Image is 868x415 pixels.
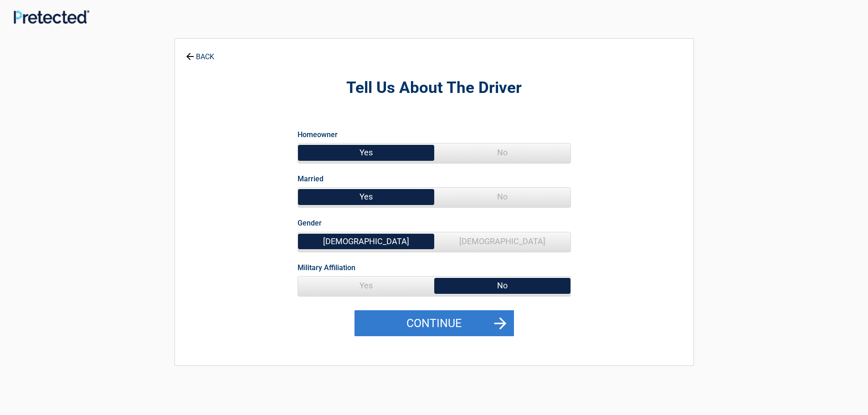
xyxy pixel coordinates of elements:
[434,143,570,162] span: No
[298,217,322,229] label: Gender
[298,261,355,274] label: Military Affiliation
[184,45,216,61] a: BACK
[298,128,338,141] label: Homeowner
[434,232,570,251] span: [DEMOGRAPHIC_DATA]
[434,188,570,206] span: No
[354,310,514,337] button: Continue
[298,173,324,185] label: Married
[434,277,570,295] span: No
[298,277,434,295] span: Yes
[298,143,434,162] span: Yes
[225,77,643,99] h2: Tell Us About The Driver
[298,232,434,251] span: [DEMOGRAPHIC_DATA]
[298,188,434,206] span: Yes
[14,10,89,24] img: Main Logo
